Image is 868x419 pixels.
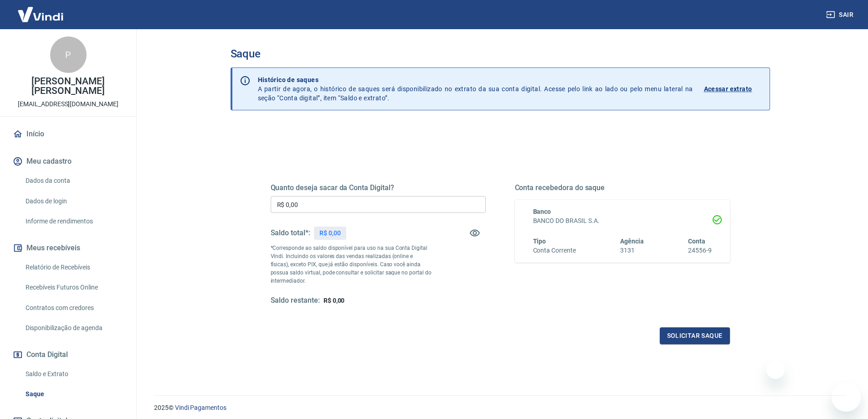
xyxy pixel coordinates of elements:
p: Histórico de saques [258,75,693,84]
a: Acessar extrato [704,75,762,103]
p: *Corresponde ao saldo disponível para uso na sua Conta Digital Vindi. Incluindo os valores das ve... [271,244,432,285]
a: Relatório de Recebíveis [22,258,125,277]
a: Recebíveis Futuros Online [22,278,125,297]
span: Tipo [533,238,546,245]
h3: Saque [231,47,770,60]
p: [PERSON_NAME] [PERSON_NAME] [7,77,129,96]
a: Saque [22,385,125,403]
a: Dados da conta [22,171,125,190]
span: Agência [620,238,644,245]
h6: BANCO DO BRASIL S.A. [533,216,712,226]
img: Vindi [11,0,70,28]
button: Solicitar saque [660,327,730,344]
a: Saldo e Extrato [22,365,125,383]
span: Banco [533,208,551,215]
button: Meus recebíveis [11,238,125,258]
span: Conta [688,238,705,245]
button: Sair [824,6,857,23]
p: A partir de agora, o histórico de saques será disponibilizado no extrato da sua conta digital. Ac... [258,75,693,103]
iframe: Botão para abrir a janela de mensagens [832,383,861,412]
span: R$ 0,00 [324,297,345,304]
a: Início [11,124,125,144]
button: Conta Digital [11,345,125,365]
iframe: Fechar mensagem [766,361,785,379]
p: Acessar extrato [704,84,752,93]
p: R$ 0,00 [319,228,341,238]
p: 2025 © [154,403,846,413]
a: Disponibilização de agenda [22,319,125,337]
a: Vindi Pagamentos [175,404,226,411]
a: Contratos com credores [22,299,125,317]
p: [EMAIL_ADDRESS][DOMAIN_NAME] [18,99,118,109]
a: Informe de rendimentos [22,212,125,231]
h5: Quanto deseja sacar da Conta Digital? [271,183,486,192]
h5: Saldo restante: [271,296,320,305]
h6: Conta Corrente [533,246,576,255]
h6: 24556-9 [688,246,712,255]
button: Meu cadastro [11,151,125,171]
h5: Saldo total*: [271,228,310,238]
div: P [50,36,87,73]
h6: 3131 [620,246,644,255]
a: Dados de login [22,192,125,211]
h5: Conta recebedora do saque [515,183,730,192]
